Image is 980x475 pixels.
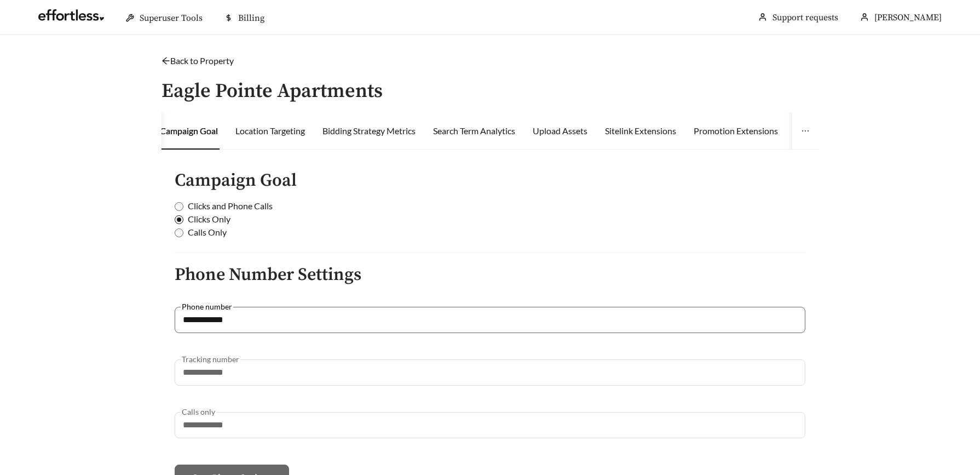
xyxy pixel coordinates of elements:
h4: Campaign Goal [175,171,805,191]
div: Bidding Strategy Metrics [322,124,416,138]
div: Upload Assets [533,124,587,138]
span: ellipsis [801,127,810,135]
a: Support requests [773,12,838,23]
span: arrow-left [162,56,170,65]
div: Sitelink Extensions [605,124,676,138]
span: Billing [238,13,264,24]
span: [PERSON_NAME] [874,12,942,23]
div: Campaign Goal [160,124,218,138]
h3: Eagle Pointe Apartments [162,81,383,102]
div: Search Term Analytics [433,124,515,138]
h4: Phone Number Settings [175,266,805,285]
div: Promotion Extensions [694,124,778,138]
button: ellipsis [792,112,818,150]
span: Calls Only [183,226,231,239]
span: Clicks and Phone Calls [183,199,277,213]
span: Superuser Tools [140,13,203,24]
span: Clicks Only [183,213,235,226]
div: Location Targeting [235,124,305,138]
a: arrow-leftBack to Property [162,55,234,66]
